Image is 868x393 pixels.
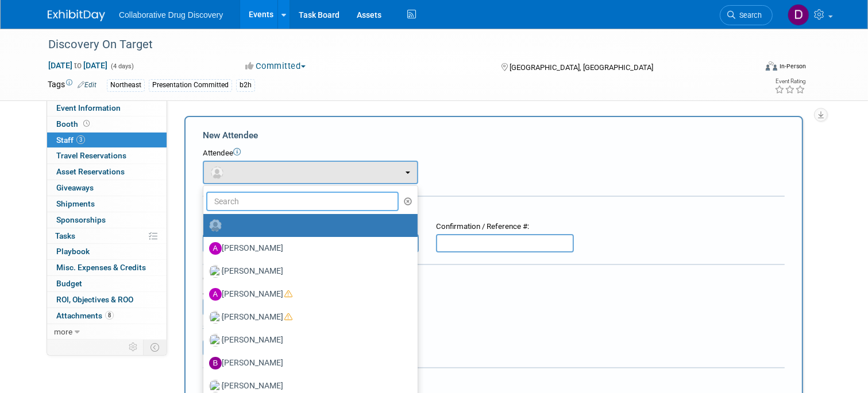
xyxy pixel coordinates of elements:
[81,119,92,128] span: Booth not reserved yet
[44,34,742,55] div: Discovery On Target
[56,119,92,129] span: Booth
[47,276,167,291] a: Budget
[47,260,167,275] a: Misc. Expenses & Credits
[54,327,72,336] span: more
[56,167,125,176] span: Asset Reservations
[203,129,785,142] div: New Attendee
[209,354,406,372] label: [PERSON_NAME]
[236,79,255,91] div: b2h
[47,180,167,196] a: Giveaways
[107,79,145,91] div: Northeast
[694,60,806,77] div: Event Format
[48,60,108,71] span: [DATE] [DATE]
[47,292,167,308] a: ROI, Objectives & ROO
[203,376,785,387] div: Misc. Attachments & Notes
[124,340,144,355] td: Personalize Event Tab Strip
[510,63,654,72] span: [GEOGRAPHIC_DATA], [GEOGRAPHIC_DATA]
[144,340,167,355] td: Toggle Event Tabs
[720,5,773,25] a: Search
[209,357,222,369] img: B.jpg
[47,116,167,132] a: Booth
[209,331,406,349] label: [PERSON_NAME]
[209,219,222,232] img: Unassigned-User-Icon.png
[56,135,85,145] span: Staff
[735,11,762,20] span: Search
[48,79,97,92] td: Tags
[78,81,97,89] a: Edit
[436,221,574,232] div: Confirmation / Reference #:
[6,5,565,16] body: Rich Text Area. Press ALT-0 for help.
[47,228,167,244] a: Tasks
[209,308,406,326] label: [PERSON_NAME]
[149,79,232,91] div: Presentation Committed
[56,263,146,272] span: Misc. Expenses & Credits
[206,192,399,211] input: Search
[55,231,75,240] span: Tasks
[119,10,223,20] span: Collaborative Drug Discovery
[203,204,785,216] div: Registration / Ticket Info (optional)
[56,279,82,288] span: Budget
[47,133,167,148] a: Staff3
[209,242,222,255] img: A.jpg
[203,274,785,285] div: Cost:
[47,100,167,116] a: Event Information
[209,285,406,303] label: [PERSON_NAME]
[56,311,114,320] span: Attachments
[242,60,310,72] button: Committed
[779,62,806,71] div: In-Person
[788,4,809,26] img: Daniel Castro
[47,148,167,164] a: Travel Reservations
[47,324,167,340] a: more
[56,215,106,224] span: Sponsorships
[56,103,121,112] span: Event Information
[774,79,805,84] div: Event Rating
[47,196,167,212] a: Shipments
[56,247,90,256] span: Playbook
[105,311,114,320] span: 8
[47,308,167,324] a: Attachments8
[56,295,133,304] span: ROI, Objectives & ROO
[47,164,167,180] a: Asset Reservations
[56,183,94,192] span: Giveaways
[47,244,167,259] a: Playbook
[47,212,167,228] a: Sponsorships
[203,148,785,159] div: Attendee
[56,199,95,208] span: Shipments
[110,63,134,70] span: (4 days)
[209,288,222,301] img: A.jpg
[209,262,406,281] label: [PERSON_NAME]
[72,61,83,70] span: to
[48,10,105,21] img: ExhibitDay
[209,239,406,258] label: [PERSON_NAME]
[76,135,85,144] span: 3
[766,61,777,71] img: Format-Inperson.png
[56,151,126,160] span: Travel Reservations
